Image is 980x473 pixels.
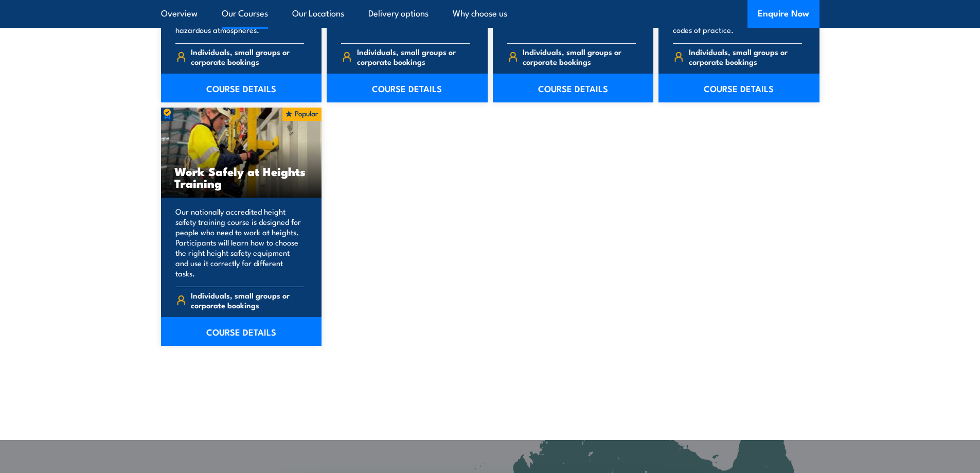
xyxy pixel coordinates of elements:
a: COURSE DETAILS [327,74,488,102]
span: Individuals, small groups or corporate bookings [191,290,304,310]
a: COURSE DETAILS [493,74,654,102]
a: COURSE DETAILS [161,74,322,102]
span: Individuals, small groups or corporate bookings [357,47,470,66]
span: Individuals, small groups or corporate bookings [191,47,304,66]
p: Our nationally accredited height safety training course is designed for people who need to work a... [175,206,305,278]
span: Individuals, small groups or corporate bookings [689,47,802,66]
h3: Work Safely at Heights Training [174,165,309,189]
a: COURSE DETAILS [658,74,819,102]
a: COURSE DETAILS [161,317,322,346]
span: Individuals, small groups or corporate bookings [523,47,636,66]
